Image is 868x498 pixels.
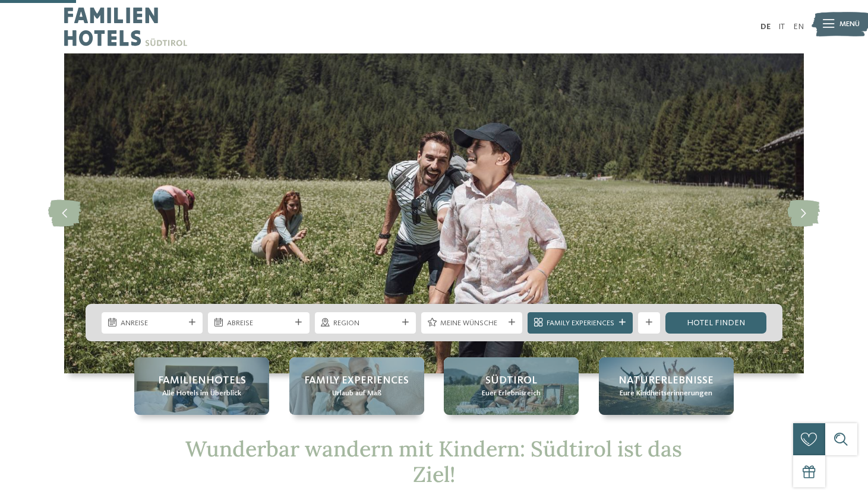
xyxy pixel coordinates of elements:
[444,357,579,414] a: Wandern mit Kindern? Südtirol ist das Ziel. Südtirol Euer Erlebnisreich
[121,318,184,329] span: Anreise
[618,373,714,388] span: Naturerlebnisse
[227,318,291,329] span: Abreise
[332,388,381,399] span: Urlaub auf Maß
[778,23,785,31] a: IT
[482,388,541,399] span: Euer Erlebnisreich
[333,318,397,329] span: Region
[158,373,246,388] span: Familienhotels
[547,318,614,329] span: Family Experiences
[839,19,860,30] span: Menü
[793,23,804,31] a: EN
[304,373,409,388] span: Family Experiences
[162,388,241,399] span: Alle Hotels im Überblick
[599,357,734,414] a: Wandern mit Kindern? Südtirol ist das Ziel. Naturerlebnisse Eure Kindheitserinnerungen
[620,388,712,399] span: Eure Kindheitserinnerungen
[134,357,269,414] a: Wandern mit Kindern? Südtirol ist das Ziel. Familienhotels Alle Hotels im Überblick
[64,53,804,373] img: Wandern mit Kindern? Südtirol ist das Ziel.
[185,435,682,488] span: Wunderbar wandern mit Kindern: Südtirol ist das Ziel!
[440,318,504,329] span: Meine Wünsche
[485,373,537,388] span: Südtirol
[760,23,771,31] a: DE
[665,312,766,334] a: Hotel finden
[289,357,424,414] a: Wandern mit Kindern? Südtirol ist das Ziel. Family Experiences Urlaub auf Maß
